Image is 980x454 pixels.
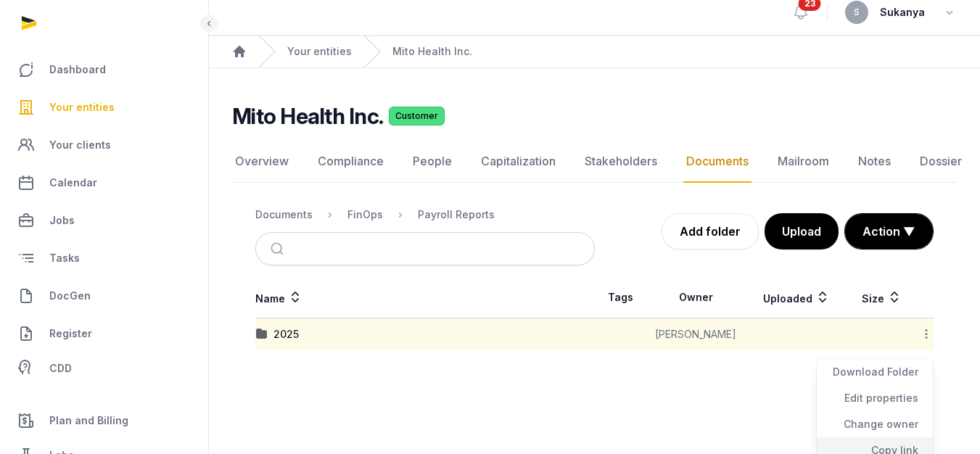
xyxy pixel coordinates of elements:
[410,141,455,183] a: People
[49,99,115,116] span: Your entities
[49,360,72,377] span: CDD
[817,385,933,411] div: Edit properties
[262,233,296,265] button: Submit
[12,354,197,383] a: CDD
[855,141,894,183] a: Notes
[12,316,197,351] a: Register
[389,107,445,125] span: Customer
[775,141,832,183] a: Mailroom
[49,136,111,154] span: Your clients
[255,207,313,222] div: Documents
[12,128,197,162] a: Your clients
[12,52,197,87] a: Dashboard
[746,277,847,318] th: Uploaded
[12,403,197,438] a: Plan and Billing
[646,318,746,351] td: [PERSON_NAME]
[12,241,197,276] a: Tasks
[232,141,957,183] nav: Tabs
[582,141,660,183] a: Stakeholders
[478,141,559,183] a: Capitalization
[347,207,383,222] div: FinOps
[12,165,197,200] a: Calendar
[817,411,933,437] div: Change owner
[817,359,933,385] div: Download Folder
[847,277,916,318] th: Size
[12,90,197,125] a: Your entities
[854,8,860,17] span: S
[273,327,299,342] div: 2025
[12,278,197,313] a: DocGen
[49,325,92,342] span: Register
[392,44,472,59] a: Mito Health Inc.
[256,329,268,340] img: folder.svg
[287,44,352,59] a: Your entities
[232,141,292,183] a: Overview
[765,213,839,249] button: Upload
[49,174,97,191] span: Calendar
[646,277,746,318] th: Owner
[418,207,495,222] div: Payroll Reports
[209,36,980,68] nav: Breadcrumb
[255,197,595,232] nav: Breadcrumb
[917,141,965,183] a: Dossier
[49,287,91,305] span: DocGen
[595,277,646,318] th: Tags
[49,249,80,267] span: Tasks
[255,277,595,318] th: Name
[49,212,75,229] span: Jobs
[49,412,128,429] span: Plan and Billing
[315,141,387,183] a: Compliance
[880,4,925,21] span: Sukanya
[12,203,197,238] a: Jobs
[845,1,868,24] button: S
[662,213,759,249] a: Add folder
[845,214,933,249] button: Action ▼
[49,61,106,78] span: Dashboard
[232,103,383,129] h2: Mito Health Inc.
[683,141,752,183] a: Documents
